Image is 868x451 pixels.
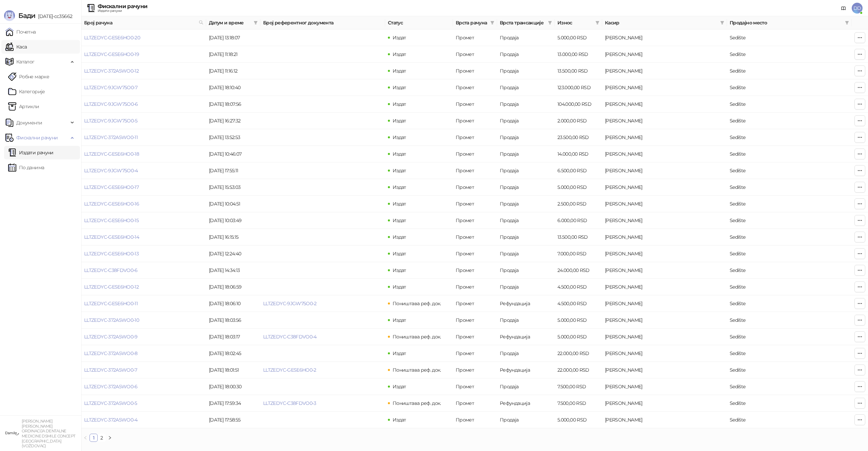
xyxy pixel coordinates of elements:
[81,312,206,329] td: LLTZEDYC-372A5WO0-10
[727,395,852,412] td: Sedište
[393,168,406,174] span: Издат
[393,101,406,107] span: Издат
[602,179,727,196] td: Dijana Dubravac
[555,329,602,345] td: 5.000,00 RSD
[602,212,727,229] td: Dijana Dubravac
[602,162,727,179] td: Dijana Dubravac
[602,79,727,96] td: Dijana Dubravac
[81,212,206,229] td: LLTZEDYC-GESE6HO0-15
[555,362,602,378] td: 22.000,00 RSD
[81,434,90,442] li: Претходна страна
[727,196,852,212] td: Sedište
[393,184,406,190] span: Издат
[206,262,260,279] td: [DATE] 14:34:13
[727,329,852,345] td: Sedište
[727,279,852,295] td: Sedište
[727,412,852,428] td: Sedište
[497,30,555,46] td: Продаја
[206,229,260,246] td: [DATE] 16:15:15
[602,96,727,113] td: Dijana Dubravac
[98,9,147,13] div: Издати рачуни
[594,18,601,28] span: filter
[84,184,139,190] a: LLTZEDYC-GESE6HO0-17
[206,162,260,179] td: [DATE] 17:55:11
[602,196,727,212] td: Dijana Dubravac
[81,279,206,295] td: LLTZEDYC-GESE6HO0-12
[393,267,406,273] span: Издат
[844,18,850,28] span: filter
[602,295,727,312] td: Dijana Dubravac
[602,146,727,162] td: Dijana Dubravac
[595,21,599,25] span: filter
[727,46,852,63] td: Sedište
[555,46,602,63] td: 13.000,00 RSD
[81,16,206,30] th: Број рачуна
[8,161,44,174] a: По данима
[84,118,138,124] a: LLTZEDYC-9JGW75O0-5
[81,196,206,212] td: LLTZEDYC-GESE6HO0-16
[263,367,316,373] a: LLTZEDYC-GESE6HO0-2
[393,217,406,223] span: Издат
[555,129,602,146] td: 23.500,00 RSD
[727,16,852,30] th: Продајно место
[84,217,139,223] a: LLTZEDYC-GESE6HO0-15
[393,35,406,41] span: Издат
[263,400,316,406] a: LLTZEDYC-C38FDVO0-3
[98,434,106,442] li: 2
[4,10,15,21] img: Logo
[81,96,206,113] td: LLTZEDYC-9JGW75O0-6
[8,100,39,113] a: ArtikliАртикли
[497,46,555,63] td: Продаја
[727,146,852,162] td: Sedište
[727,345,852,362] td: Sedište
[393,284,406,290] span: Издат
[81,63,206,79] td: LLTZEDYC-372A5WO0-12
[84,134,138,140] a: LLTZEDYC-372A5WO0-11
[497,279,555,295] td: Продаја
[81,179,206,196] td: LLTZEDYC-GESE6HO0-17
[206,279,260,295] td: [DATE] 18:06:59
[602,312,727,329] td: Dijana Dubravac
[22,419,75,448] small: [PERSON_NAME] [PERSON_NAME] ORDINACIJA DENTALNE MEDICINE DSMILE CONCEPT [GEOGRAPHIC_DATA] (VOŽDOVAC)
[81,129,206,146] td: LLTZEDYC-372A5WO0-11
[84,251,139,257] a: LLTZEDYC-GESE6HO0-13
[453,46,497,63] td: Промет
[206,212,260,229] td: [DATE] 10:03:49
[393,51,406,57] span: Издат
[81,412,206,428] td: LLTZEDYC-372A5WO0-4
[393,251,406,257] span: Издат
[602,30,727,46] td: Dijana Dubravac
[84,300,138,307] a: LLTZEDYC-GESE6HO0-11
[84,68,139,74] a: LLTZEDYC-372A5WO0-12
[497,79,555,96] td: Продаја
[497,412,555,428] td: Продаја
[453,246,497,262] td: Промет
[500,19,545,26] span: Врста трансакције
[727,30,852,46] td: Sedište
[453,212,497,229] td: Промет
[497,378,555,395] td: Продаја
[81,79,206,96] td: LLTZEDYC-9JGW75O0-7
[727,96,852,113] td: Sedište
[8,70,49,83] a: Робне марке
[393,134,406,140] span: Издат
[83,436,87,440] span: left
[8,146,54,159] a: Издати рачуни
[393,350,406,356] span: Издат
[727,129,852,146] td: Sedište
[35,13,72,19] span: [DATE]-cc35662
[555,162,602,179] td: 6.500,00 RSD
[81,246,206,262] td: LLTZEDYC-GESE6HO0-13
[453,179,497,196] td: Промет
[602,395,727,412] td: Dijana Dubravac
[602,329,727,345] td: Dijana Dubravac
[555,262,602,279] td: 24.000,00 RSD
[453,295,497,312] td: Промет
[727,312,852,329] td: Sedište
[838,3,849,14] a: Документација
[602,279,727,295] td: Dijana Dubravac
[555,279,602,295] td: 4.500,00 RSD
[852,3,863,14] span: DD
[84,168,138,174] a: LLTZEDYC-9JGW75O0-4
[81,395,206,412] td: LLTZEDYC-372A5WO0-5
